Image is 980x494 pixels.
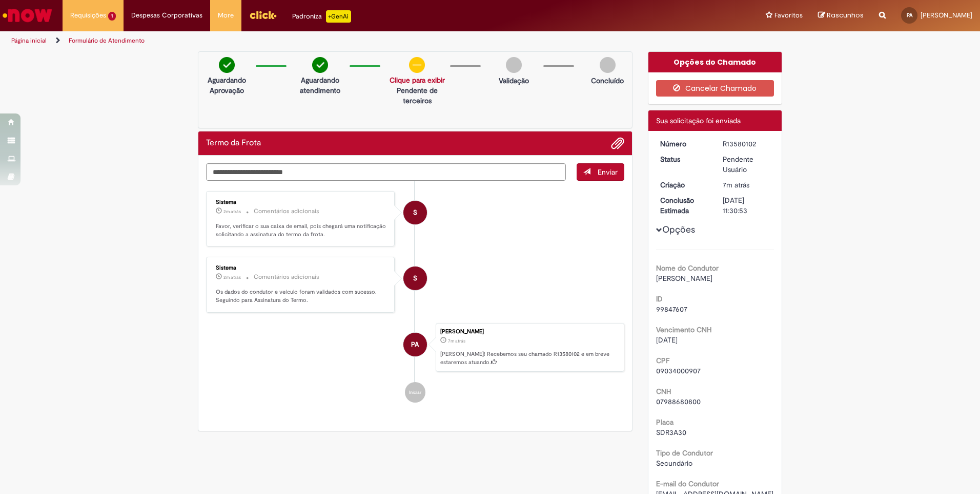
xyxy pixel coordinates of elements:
button: Enviar [577,163,624,181]
b: CNH [656,387,671,396]
span: 2m atrás [223,208,241,215]
li: Poliana De Andrade [206,323,624,372]
button: Adicionar anexos [611,137,624,150]
span: 07988680800 [656,397,701,406]
span: 09034000907 [656,366,701,375]
small: Comentários adicionais [254,273,319,281]
img: img-circle-grey.png [506,57,522,73]
div: System [403,201,427,224]
div: [DATE] 11:30:53 [723,195,770,216]
div: Sistema [216,265,386,271]
p: Aguardando atendimento [296,75,344,96]
img: circle-minus.png [409,57,425,73]
span: [PERSON_NAME] [656,274,712,283]
b: Tipo de Condutor [656,448,713,458]
time: 30/09/2025 09:34:00 [223,274,241,280]
div: Opções do Chamado [648,52,782,72]
div: [PERSON_NAME] [440,329,619,335]
a: Página inicial [11,36,47,45]
span: PA [907,12,912,18]
p: [PERSON_NAME]! Recebemos seu chamado R13580102 e em breve estaremos atuando. [440,350,619,366]
div: R13580102 [723,139,770,149]
span: Enviar [598,167,618,177]
p: +GenAi [326,10,351,23]
b: ID [656,294,663,303]
span: Despesas Corporativas [131,10,202,21]
time: 30/09/2025 09:34:10 [223,208,241,215]
span: Secundário [656,459,692,468]
div: 30/09/2025 09:28:36 [723,180,770,190]
p: Favor, verificar o sua caixa de email, pois chegará uma notificação solicitando a assinatura do t... [216,222,386,238]
span: 2m atrás [223,274,241,280]
span: 7m atrás [723,180,749,189]
span: S [413,266,417,291]
img: img-circle-grey.png [600,57,616,73]
ul: Trilhas de página [8,31,646,50]
img: check-circle-green.png [219,57,235,73]
h2: Termo da Frota Histórico de tíquete [206,139,261,148]
p: Concluído [591,75,624,86]
span: SDR3A30 [656,428,686,437]
b: E-mail do Condutor [656,479,719,488]
textarea: Digite sua mensagem aqui... [206,163,566,181]
span: PA [411,332,419,357]
dt: Número [652,139,716,149]
div: Pendente Usuário [723,154,770,175]
a: Rascunhos [818,11,864,21]
time: 30/09/2025 09:28:36 [448,338,465,344]
div: Sistema [216,199,386,205]
dt: Conclusão Estimada [652,195,716,216]
b: CPF [656,356,669,365]
div: Poliana De Andrade [403,333,427,356]
p: Pendente de terceiros [390,85,445,106]
b: Nome do Condutor [656,263,719,273]
small: Comentários adicionais [254,207,319,216]
dt: Status [652,154,716,164]
a: Clique para exibir [390,75,445,85]
b: Vencimento CNH [656,325,711,334]
span: Favoritos [774,10,803,21]
div: System [403,267,427,290]
dt: Criação [652,180,716,190]
span: Requisições [70,10,106,21]
img: click_logo_yellow_360x200.png [249,7,277,23]
span: Rascunhos [827,10,864,20]
span: S [413,200,417,225]
time: 30/09/2025 09:28:36 [723,180,749,189]
span: [DATE] [656,335,678,345]
p: Aguardando Aprovação [202,75,251,96]
a: Formulário de Atendimento [69,36,145,45]
span: [PERSON_NAME] [921,11,972,20]
span: 7m atrás [448,338,465,344]
img: ServiceNow [1,5,54,26]
span: More [218,10,234,21]
b: Placa [656,417,673,427]
ul: Histórico de tíquete [206,181,624,413]
span: 99847607 [656,305,687,314]
button: Cancelar Chamado [656,80,774,97]
span: Sua solicitação foi enviada [656,116,741,125]
p: Os dados do condutor e veículo foram validados com sucesso. Seguindo para Assinatura do Termo. [216,288,386,304]
span: 1 [108,12,116,21]
div: Padroniza [292,10,351,23]
p: Validação [499,75,529,86]
img: check-circle-green.png [312,57,328,73]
